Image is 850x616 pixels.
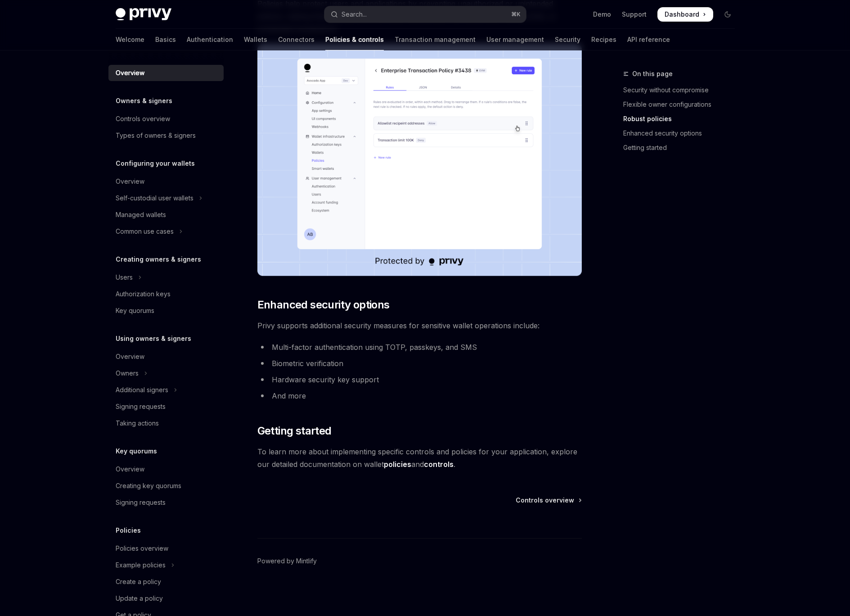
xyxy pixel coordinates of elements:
div: Policies overview [116,543,168,554]
a: Types of owners & signers [108,127,224,144]
li: Hardware security key support [257,373,582,386]
span: ⌘ K [511,11,521,18]
button: Toggle Owners section [108,365,224,381]
a: Create a policy [108,574,224,590]
a: Wallets [244,29,267,50]
button: Toggle Users section [108,269,224,285]
img: dark logo [116,8,171,21]
div: Owners [116,368,139,379]
div: Types of owners & signers [116,130,196,141]
a: Overview [108,349,224,365]
a: Policies overview [108,540,224,557]
div: Controls overview [116,113,170,124]
span: Controls overview [516,496,574,505]
a: Powered by Mintlify [257,557,317,566]
a: Support [622,10,647,19]
a: Creating key quorums [108,478,224,494]
div: Additional signers [116,385,168,395]
span: Getting started [257,424,332,438]
a: Signing requests [108,399,224,415]
div: Search... [342,9,367,20]
a: Authentication [187,29,233,50]
div: Update a policy [116,593,163,604]
a: Dashboard [657,7,713,22]
a: Enhanced security options [623,126,742,140]
h5: Owners & signers [116,95,172,106]
a: Overview [108,173,224,190]
div: Taking actions [116,418,159,429]
div: Example policies [116,560,166,571]
div: Signing requests [116,401,166,412]
a: User management [486,29,544,50]
a: Security without compromise [623,83,742,97]
span: Enhanced security options [257,298,390,312]
a: Overview [108,461,224,477]
button: Toggle Common use cases section [108,223,224,240]
a: Recipes [591,29,616,50]
a: Basics [155,29,176,50]
a: Taking actions [108,415,224,431]
a: Authorization keys [108,286,224,302]
h5: Configuring your wallets [116,158,195,169]
div: Overview [116,464,144,475]
a: Getting started [623,140,742,155]
button: Toggle Example policies section [108,557,224,573]
a: Transaction management [395,29,476,50]
h5: Using owners & signers [116,333,191,344]
div: Common use cases [116,226,174,237]
div: Authorization keys [116,289,171,299]
button: Open search [324,6,526,23]
a: Demo [593,10,611,19]
div: Create a policy [116,576,161,587]
a: Controls overview [108,111,224,127]
a: Robust policies [623,112,742,126]
span: Dashboard [665,10,699,19]
span: To learn more about implementing specific controls and policies for your application, explore our... [257,445,582,471]
button: Toggle Additional signers section [108,382,224,398]
a: Update a policy [108,590,224,607]
li: Multi-factor authentication using TOTP, passkeys, and SMS [257,341,582,353]
span: Privy supports additional security measures for sensitive wallet operations include: [257,319,582,332]
a: Managed wallets [108,207,224,223]
a: Controls overview [516,496,581,505]
div: Key quorums [116,305,154,316]
div: Creating key quorums [116,480,181,491]
a: Signing requests [108,494,224,511]
a: Flexible owner configurations [623,97,742,112]
h5: Creating owners & signers [116,254,201,265]
a: Welcome [116,29,144,50]
a: Key quorums [108,303,224,319]
a: Overview [108,65,224,81]
img: images/Policies.png [257,44,582,276]
a: policies [384,460,411,469]
div: Overview [116,351,144,362]
a: API reference [627,29,670,50]
div: Signing requests [116,497,166,508]
div: Overview [116,68,144,78]
button: Toggle Self-custodial user wallets section [108,190,224,206]
div: Managed wallets [116,209,166,220]
div: Self-custodial user wallets [116,193,193,204]
a: Security [555,29,580,50]
li: Biometric verification [257,357,582,370]
li: And more [257,390,582,402]
a: controls [424,460,454,469]
h5: Key quorums [116,446,157,457]
div: Overview [116,176,144,187]
a: Policies & controls [325,29,384,50]
button: Toggle dark mode [720,7,735,22]
h5: Policies [116,525,141,536]
a: Connectors [278,29,315,50]
div: Users [116,272,133,283]
span: On this page [632,68,673,79]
